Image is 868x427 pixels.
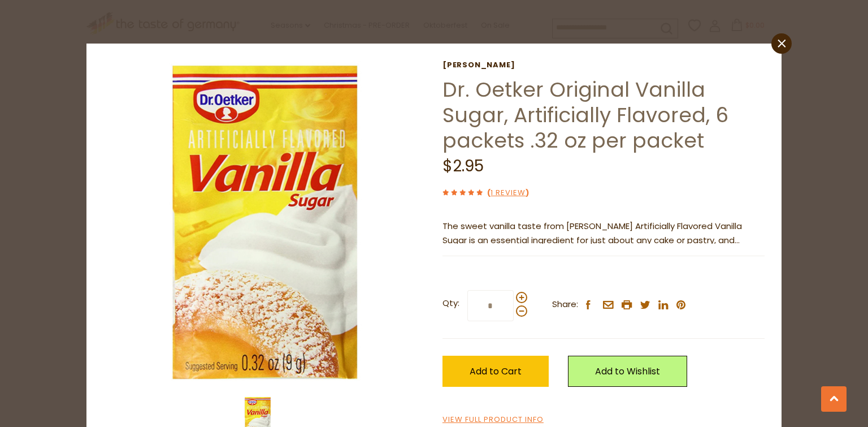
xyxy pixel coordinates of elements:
[442,155,484,177] span: $2.95
[487,187,529,198] span: ( )
[470,365,522,378] span: Add to Cart
[442,75,728,155] a: Dr. Oetker Original Vanilla Sugar, Artificially Flavored, 6 packets .32 oz per packet
[442,414,544,426] a: View Full Product Info
[552,297,578,312] span: Share:
[442,296,459,310] strong: Qty:
[442,61,765,70] a: [PERSON_NAME]
[442,219,765,248] p: The sweet vanilla taste from [PERSON_NAME] Artificially Flavored Vanilla Sugar is an essential in...
[467,290,514,321] input: Qty:
[103,61,426,383] img: Dr. Oetker Original Vanilla Sugar, Artificially Flavored, 6 packets .32 oz per packet
[491,187,526,199] a: 1 Review
[568,356,687,387] a: Add to Wishlist
[442,356,549,387] button: Add to Cart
